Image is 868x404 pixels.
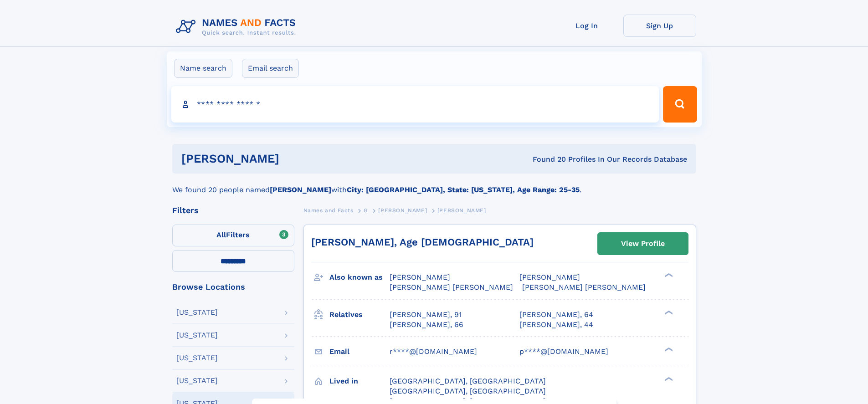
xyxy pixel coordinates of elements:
[303,205,354,216] a: Names and Facts
[364,205,368,216] a: G
[171,86,659,123] input: search input
[519,310,593,320] a: [PERSON_NAME], 64
[176,377,218,384] div: [US_STATE]
[329,270,390,285] h3: Also known as
[329,344,390,359] h3: Email
[176,309,218,316] div: [US_STATE]
[550,15,623,37] a: Log In
[242,59,299,78] label: Email search
[329,373,390,389] h3: Lived in
[598,233,688,255] a: View Profile
[378,205,427,216] a: [PERSON_NAME]
[621,233,665,254] div: View Profile
[390,310,462,320] a: [PERSON_NAME], 91
[390,387,546,395] span: [GEOGRAPHIC_DATA], [GEOGRAPHIC_DATA]
[172,225,294,246] label: Filters
[172,174,696,195] div: We found 20 people named with .
[390,283,513,291] span: [PERSON_NAME] [PERSON_NAME]
[663,376,673,382] div: ❯
[663,346,673,352] div: ❯
[519,320,593,330] a: [PERSON_NAME], 44
[216,230,226,239] span: All
[172,283,294,291] div: Browse Locations
[623,15,696,37] a: Sign Up
[378,207,427,214] span: [PERSON_NAME]
[270,185,331,194] b: [PERSON_NAME]
[437,207,486,214] span: [PERSON_NAME]
[311,236,534,248] a: [PERSON_NAME], Age [DEMOGRAPHIC_DATA]
[174,59,232,78] label: Name search
[663,272,673,278] div: ❯
[406,154,687,164] div: Found 20 Profiles In Our Records Database
[176,332,218,339] div: [US_STATE]
[181,153,406,164] h1: [PERSON_NAME]
[176,354,218,362] div: [US_STATE]
[519,273,580,281] span: [PERSON_NAME]
[390,273,450,281] span: [PERSON_NAME]
[329,307,390,322] h3: Relatives
[347,185,580,194] b: City: [GEOGRAPHIC_DATA], State: [US_STATE], Age Range: 25-35
[172,206,294,215] div: Filters
[364,207,368,214] span: G
[390,320,463,330] a: [PERSON_NAME], 66
[390,377,546,385] span: [GEOGRAPHIC_DATA], [GEOGRAPHIC_DATA]
[663,309,673,315] div: ❯
[522,283,646,291] span: [PERSON_NAME] [PERSON_NAME]
[663,86,697,123] button: Search Button
[172,15,303,39] img: Logo Names and Facts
